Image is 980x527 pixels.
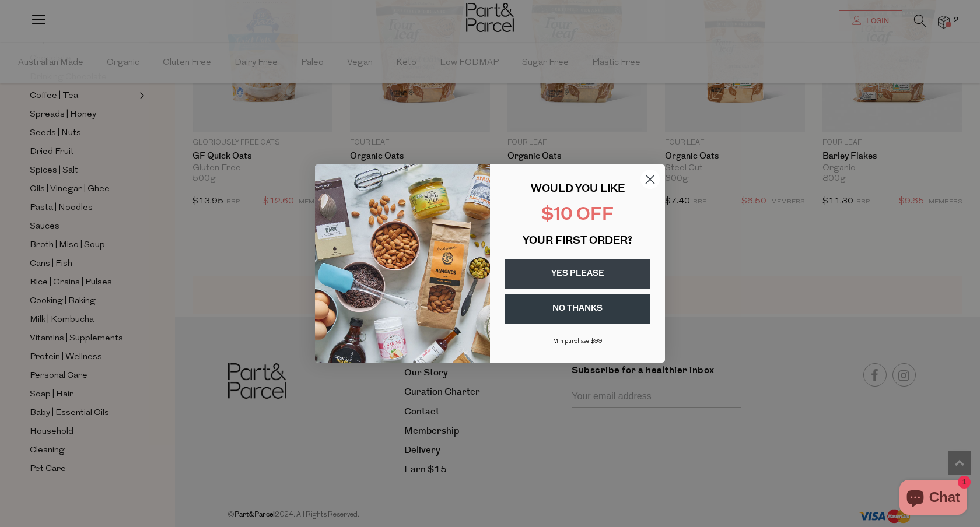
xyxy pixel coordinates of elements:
span: WOULD YOU LIKE [531,184,625,195]
button: YES PLEASE [505,259,650,289]
button: Close dialog [640,169,660,189]
button: NO THANKS [505,294,650,324]
span: Min purchase $99 [553,338,603,345]
inbox-online-store-chat: Shopify online store chat [896,480,971,518]
img: 43fba0fb-7538-40bc-babb-ffb1a4d097bc.jpeg [315,164,490,363]
span: YOUR FIRST ORDER? [523,236,632,247]
span: $10 OFF [541,206,614,224]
